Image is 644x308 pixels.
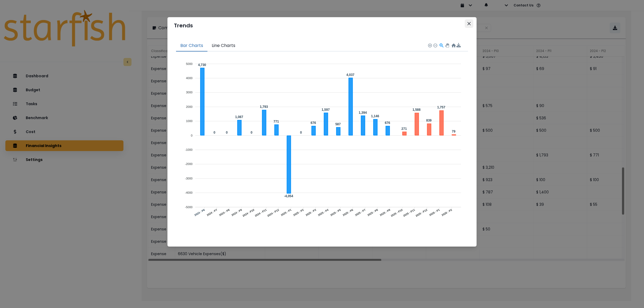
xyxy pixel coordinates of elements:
[379,208,391,217] tspan: 2025 - P9
[456,43,461,47] div: Menu
[176,40,207,52] button: Bar Charts
[194,208,205,217] tspan: 2024 - P6
[441,208,453,217] tspan: 2026 - P2
[185,206,192,209] tspan: -5000
[185,191,192,194] tspan: -4000
[390,208,403,217] tspan: 2025 - P10
[445,43,448,47] div: Panning
[317,208,329,217] tspan: 2025 - P4
[439,43,444,47] div: Selection Zoom
[305,208,317,217] tspan: 2025 - P3
[367,208,378,217] tspan: 2025 - P8
[456,43,461,47] img: download-solid.76f27b67513bc6e4b1a02da61d3a2511.svg
[185,177,192,180] tspan: -3000
[428,43,431,47] div: Zoom In
[451,43,456,47] div: Reset Zoom
[218,208,230,217] tspan: 2024 - P8
[186,119,192,123] tspan: 1000
[267,208,280,217] tspan: 2024 - P12
[293,208,304,217] tspan: 2025 - P2
[206,208,218,217] tspan: 2024 - P7
[465,19,473,28] button: Close
[415,208,428,217] tspan: 2025 - P12
[403,208,416,217] tspan: 2025 - P11
[207,40,240,52] button: Line Charts
[342,208,354,217] tspan: 2025 - P6
[186,91,192,94] tspan: 3000
[254,208,267,217] tspan: 2024 - P11
[242,208,255,217] tspan: 2024 - P10
[354,208,366,217] tspan: 2025 - P7
[330,208,341,217] tspan: 2025 - P5
[167,17,477,34] header: Trends
[185,162,192,166] tspan: -2000
[191,134,192,137] tspan: 0
[186,76,192,80] tspan: 4000
[186,62,192,65] tspan: 5000
[280,208,292,217] tspan: 2025 - P1
[231,208,243,217] tspan: 2024 - P9
[185,148,192,151] tspan: -1000
[186,105,192,108] tspan: 2000
[433,43,437,47] div: Zoom Out
[429,208,440,217] tspan: 2026 - P1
